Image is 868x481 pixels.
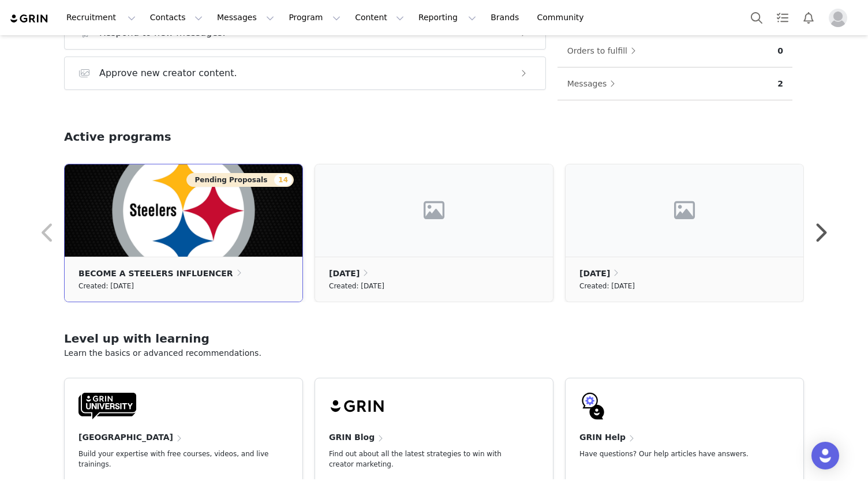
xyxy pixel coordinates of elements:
p: Find out about all the latest strategies to win with creator marketing. [329,449,521,469]
button: Profile [822,9,859,27]
button: Notifications [796,5,821,31]
button: Orders to fulfill [567,42,642,60]
p: [DATE] [579,267,610,280]
button: Pending Proposals14 [186,173,294,187]
h4: [GEOGRAPHIC_DATA] [78,431,173,444]
p: [DATE] [329,267,360,280]
p: Learn the basics or advanced recommendations. [64,347,804,359]
button: Messages [567,74,622,93]
h4: GRIN Help [579,431,626,444]
p: Have questions? Our help articles have answers. [579,449,771,459]
small: Created: [DATE] [329,280,384,292]
button: Search [744,5,769,31]
a: Tasks [770,5,795,31]
img: GRIN-help-icon.svg [579,392,607,420]
small: Created: [DATE] [579,280,635,292]
p: BECOME A STEELERS INFLUENCER [78,267,233,280]
h3: Approve new creator content. [99,66,237,80]
p: 2 [777,78,783,90]
h4: GRIN Blog [329,431,375,444]
small: Created: [DATE] [78,280,134,292]
img: placeholder-profile.jpg [829,9,847,27]
button: Approve new creator content. [64,57,546,90]
button: Reporting [411,5,483,31]
h2: Level up with learning [64,330,804,347]
p: 0 [777,45,783,57]
a: Community [530,5,596,31]
p: Build your expertise with free courses, videos, and live trainings. [78,449,270,469]
h2: Active programs [64,128,171,145]
img: grin logo [9,13,50,24]
div: Open Intercom Messenger [811,442,839,469]
button: Program [282,5,347,31]
button: Messages [210,5,281,31]
a: Brands [484,5,529,31]
img: grin-logo-black.svg [329,392,387,420]
button: Contacts [143,5,209,31]
button: Recruitment [59,5,143,31]
button: Content [348,5,411,31]
img: GRIN-University-Logo-Black.svg [78,392,136,420]
img: 8e16e6df-0a1c-4bf4-9fa6-8ec4ddb38e11.png [65,164,302,257]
